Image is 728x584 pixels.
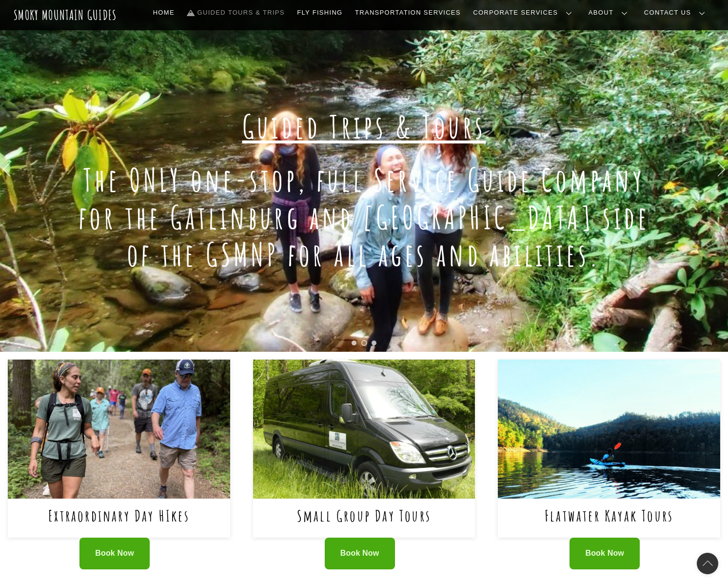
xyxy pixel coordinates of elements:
a: Book Now [79,538,150,569]
a: Book Now [570,538,640,569]
a: Fly Fishing [293,2,346,23]
span: Book Now [585,548,624,559]
a: Transportation Services [351,2,464,23]
a: Contact Us [640,2,713,23]
span: Book Now [95,548,134,559]
span: Book Now [340,548,379,559]
a: Guided Tours & Trips [183,2,289,23]
a: Corporate Services [469,2,580,23]
img: Flatwater Kayak Tours [498,360,720,499]
a: Home [149,2,178,23]
img: Extraordinary Day HIkes [8,360,230,499]
a: Small Group Day Tours [297,505,431,525]
h1: The ONLY one-stop, full Service Guide Company for the Gatlinburg and [GEOGRAPHIC_DATA] side of th... [62,161,666,274]
a: About [585,2,635,23]
a: Flatwater Kayak Tours [545,505,673,525]
a: Smoky Mountain Guides [14,7,117,23]
a: Book Now [325,538,395,569]
img: Small Group Day Tours [253,360,475,499]
a: Extraordinary Day HIkes [48,505,190,525]
span: Guided Trips & Tours [242,107,486,146]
